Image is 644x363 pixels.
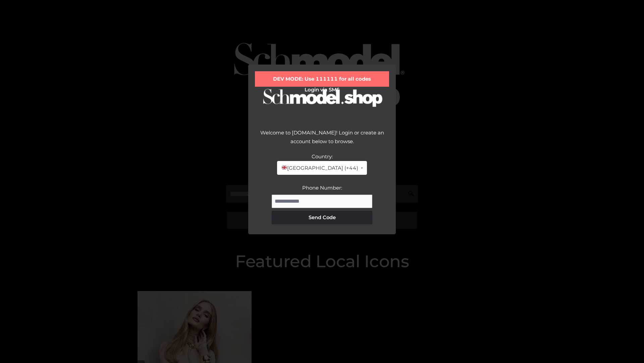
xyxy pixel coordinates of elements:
label: Country: [312,153,333,160]
div: DEV MODE: Use 111111 for all codes [255,71,389,87]
label: Phone Number: [302,185,342,191]
img: 🇬🇧 [282,165,287,170]
div: Welcome to [DOMAIN_NAME]! Login or create an account below to browse. [255,128,389,152]
h2: Login via SMS [255,87,389,93]
span: [GEOGRAPHIC_DATA] (+44) [281,164,358,172]
button: Send Code [272,211,372,224]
